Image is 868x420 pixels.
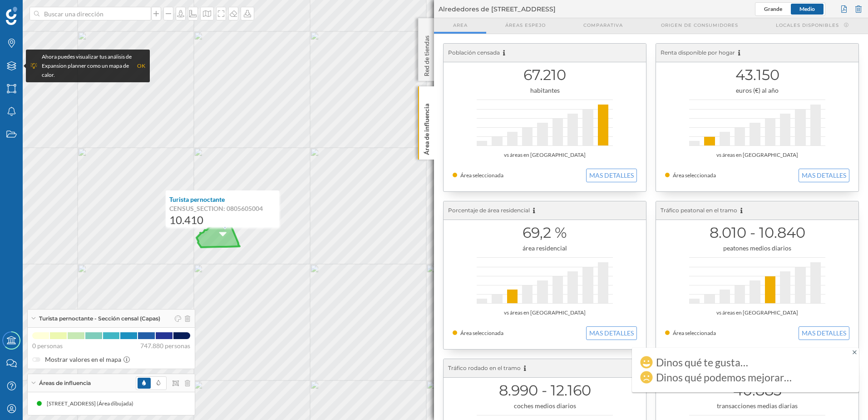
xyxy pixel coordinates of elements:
[39,315,160,323] span: Turista pernoctante - Sección censal (Capas)
[169,215,276,225] p: 10.410
[673,172,716,179] span: Área seleccionada
[6,7,17,25] img: Geoblink Logo
[18,6,50,15] span: Soporte
[656,373,792,382] div: Dinos qué podemos mejorar…
[665,150,849,160] div: vs áreas en [GEOGRAPHIC_DATA]
[776,22,839,29] span: Locales disponibles
[453,150,637,160] div: vs áreas en [GEOGRAPHIC_DATA]
[799,5,815,12] span: Medio
[453,66,637,84] h1: 67.210
[656,358,748,367] div: Dinos qué te gusta…
[444,359,646,378] div: Tráfico rodado en el tramo
[32,355,190,364] label: Mostrar valores en el mapa
[665,86,849,95] div: euros (€) al año
[140,341,190,350] span: 747.880 personas
[32,341,63,350] span: 0 personas
[665,308,849,317] div: vs áreas en [GEOGRAPHIC_DATA]
[42,52,133,80] div: Ahora puedes visualizar tus análisis de Expansion planner como un mapa de calor.
[453,308,637,317] div: vs áreas en [GEOGRAPHIC_DATA]
[665,66,849,84] h1: 43.150
[444,201,646,220] div: Porcentaje de área residencial
[665,401,849,410] div: transacciones medias diarias
[460,330,503,336] span: Área seleccionada
[137,61,145,70] div: OK
[439,5,556,14] span: Alrededores de [STREET_ADDRESS]
[453,22,468,29] span: Area
[453,401,637,410] div: coches medios diarios
[673,330,716,336] span: Área seleccionada
[665,244,849,253] div: peatones medios diarios
[453,244,637,253] div: área residencial
[586,326,637,340] button: MAS DETALLES
[453,224,637,241] h1: 69,2 %
[586,169,637,182] button: MAS DETALLES
[661,22,738,29] span: Origen de consumidores
[764,5,782,12] span: Grande
[453,86,637,95] div: habitantes
[799,326,849,340] button: MAS DETALLES
[422,32,431,76] p: Red de tiendas
[505,22,546,29] span: Áreas espejo
[583,22,623,29] span: Comparativa
[39,379,91,387] span: Áreas de influencia
[799,169,849,182] button: MAS DETALLES
[169,195,276,204] p: Turista pernoctante
[453,382,637,399] h1: 8.990 - 12.160
[47,399,138,408] div: [STREET_ADDRESS] (Área dibujada)
[656,201,858,220] div: Tráfico peatonal en el tramo
[665,224,849,241] h1: 8.010 - 10.840
[444,44,646,62] div: Población censada
[460,172,503,179] span: Área seleccionada
[169,204,276,213] p: CENSUS_SECTION: 0805605004
[422,100,431,155] p: Área de influencia
[656,44,858,62] div: Renta disponible por hogar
